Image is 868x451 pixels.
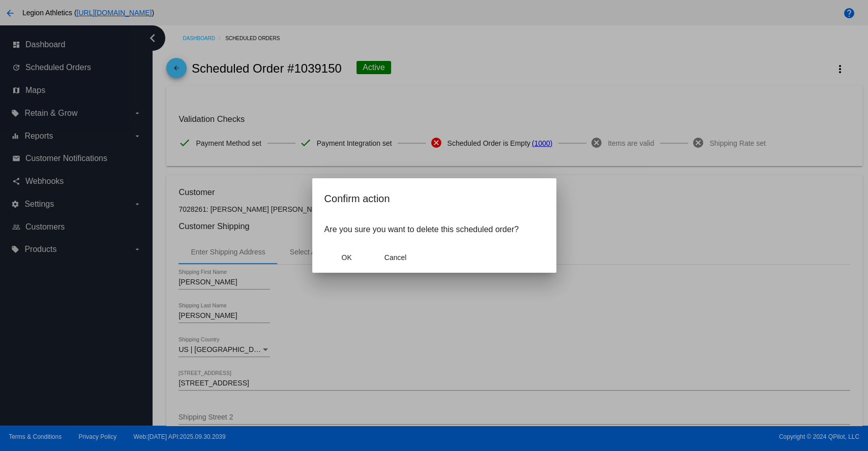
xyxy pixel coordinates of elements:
[324,248,369,267] button: Close dialog
[324,190,544,207] h2: Confirm action
[324,225,544,234] p: Are you sure you want to delete this scheduled order?
[373,248,418,267] button: Close dialog
[384,253,407,262] span: Cancel
[341,253,351,262] span: OK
